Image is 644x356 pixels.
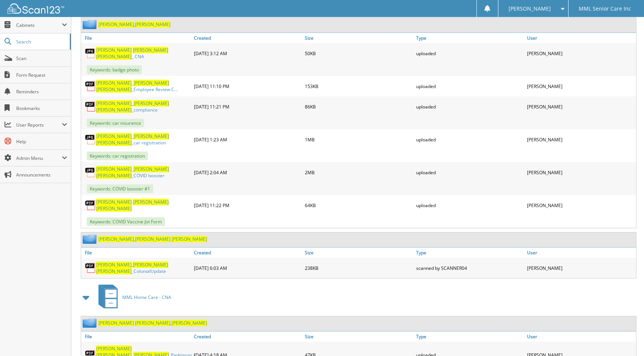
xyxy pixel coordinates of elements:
[414,248,525,258] a: Type
[96,345,132,352] span: [PERSON_NAME]
[414,164,525,181] div: uploaded
[134,100,169,107] span: [PERSON_NAME]
[81,331,192,342] a: File
[96,133,190,146] a: [PERSON_NAME]_[PERSON_NAME] [PERSON_NAME]_car registration
[81,248,192,258] a: File
[133,262,168,268] span: [PERSON_NAME]
[525,131,636,148] div: [PERSON_NAME]
[606,320,644,356] iframe: Chat Widget
[87,119,144,127] span: Keywords: car insurance
[16,88,67,95] span: Reminders
[303,131,414,148] div: 1MB
[96,86,132,93] span: [PERSON_NAME]
[98,236,207,242] a: [PERSON_NAME],[PERSON_NAME] [PERSON_NAME]
[414,45,525,62] div: uploaded
[16,105,67,111] span: Bookmarks
[16,138,67,145] span: Help
[96,80,132,86] span: [PERSON_NAME]
[172,320,207,326] span: [PERSON_NAME]
[96,139,132,146] span: [PERSON_NAME]
[525,78,636,94] div: [PERSON_NAME]
[8,3,64,14] img: scan123-logo-white.svg
[16,122,62,128] span: User Reports
[96,100,132,107] span: [PERSON_NAME]
[303,248,414,258] a: Size
[414,260,525,276] div: scanned by SCANNER04
[16,72,67,78] span: Form Request
[122,294,171,300] span: MML Home Care - CNA
[87,217,165,226] span: Keywords: COVID Vaccine Jot Form
[85,262,96,274] img: PDF.png
[134,166,169,172] span: [PERSON_NAME]
[87,65,142,74] span: Keywords: badge photo
[303,78,414,94] div: 153KB
[414,33,525,43] a: Type
[525,164,636,181] div: [PERSON_NAME]
[96,262,190,274] a: [PERSON_NAME],[PERSON_NAME] [PERSON_NAME]_ColonialUpdate
[96,166,132,172] span: [PERSON_NAME]
[81,33,192,43] a: File
[16,39,66,45] span: Search
[16,55,67,62] span: Scan
[192,164,303,181] div: [DATE] 2:04 AM
[192,248,303,258] a: Created
[192,197,303,214] div: [DATE] 11:22 PM
[85,101,96,112] img: PDF.png
[98,236,134,242] span: [PERSON_NAME]
[525,260,636,276] div: [PERSON_NAME]
[96,205,132,212] span: [PERSON_NAME]
[96,80,190,93] a: [PERSON_NAME]_[PERSON_NAME] [PERSON_NAME]_Employee Review C...
[414,331,525,342] a: Type
[98,320,134,326] span: [PERSON_NAME]
[96,107,132,113] span: [PERSON_NAME]
[192,331,303,342] a: Created
[192,45,303,62] div: [DATE] 3:12 AM
[525,248,636,258] a: User
[192,78,303,94] div: [DATE] 11:10 PM
[135,320,171,326] span: [PERSON_NAME]
[172,236,207,242] span: [PERSON_NAME]
[96,47,132,53] span: [PERSON_NAME]
[16,22,62,28] span: Cabinets
[414,78,525,94] div: uploaded
[87,184,153,193] span: Keywords: COVID booster #1
[94,282,171,312] a: MML Home Care - CNA
[98,21,134,28] span: [PERSON_NAME]
[303,164,414,181] div: 2MB
[192,131,303,148] div: [DATE] 1:23 AM
[525,197,636,214] div: [PERSON_NAME]
[133,47,168,53] span: [PERSON_NAME]
[87,152,148,160] span: Keywords: car registration
[525,98,636,115] div: [PERSON_NAME]
[509,6,551,11] span: [PERSON_NAME]
[96,47,190,60] a: [PERSON_NAME] [PERSON_NAME] [PERSON_NAME]_ CNA
[192,33,303,43] a: Created
[579,6,631,11] span: MML Senior Care Inc
[96,199,190,212] a: [PERSON_NAME]-[PERSON_NAME]-[PERSON_NAME]
[85,200,96,211] img: PDF.png
[303,98,414,115] div: 86KB
[96,268,132,274] span: [PERSON_NAME]
[16,155,62,161] span: Admin Menu
[135,236,171,242] span: [PERSON_NAME]
[134,133,169,139] span: [PERSON_NAME]
[414,197,525,214] div: uploaded
[303,197,414,214] div: 64KB
[525,331,636,342] a: User
[414,131,525,148] div: uploaded
[133,199,169,205] span: [PERSON_NAME]
[98,21,171,28] a: [PERSON_NAME],[PERSON_NAME]
[85,48,96,59] img: JPG.png
[525,33,636,43] a: User
[303,33,414,43] a: Size
[134,80,169,86] span: [PERSON_NAME]
[83,20,98,29] img: folder2.png
[83,234,98,244] img: folder2.png
[96,172,132,179] span: [PERSON_NAME]
[135,21,171,28] span: [PERSON_NAME]
[96,133,132,139] span: [PERSON_NAME]
[96,53,132,60] span: [PERSON_NAME]
[96,166,190,179] a: [PERSON_NAME]_[PERSON_NAME] [PERSON_NAME]_COVID booster
[192,98,303,115] div: [DATE] 11:21 PM
[303,45,414,62] div: 50KB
